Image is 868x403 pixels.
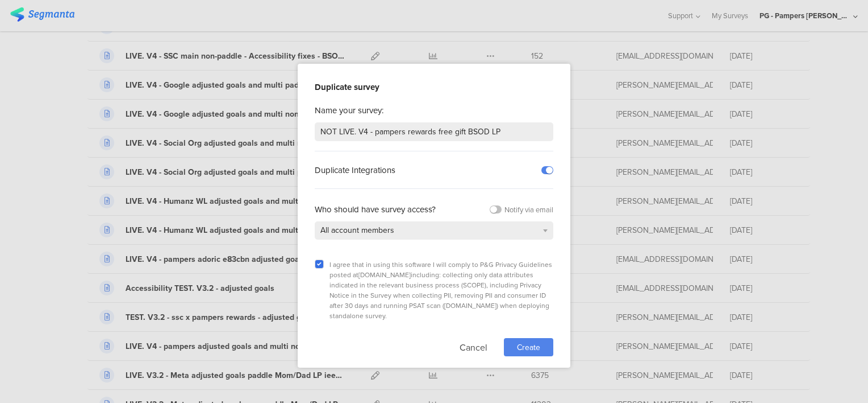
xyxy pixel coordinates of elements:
button: Cancel [460,338,487,356]
sg-field-title: Duplicate Integrations [315,164,395,176]
div: Name your survey: [315,104,553,117]
a: [DOMAIN_NAME] [358,270,411,280]
span: I agree that in using this software I will comply to P&G Privacy Guidelines posted at including: ... [329,260,552,321]
span: Create [517,342,540,353]
div: Duplicate survey [315,81,553,93]
div: Who should have survey access? [315,203,436,216]
span: All account members [320,224,394,236]
a: [DOMAIN_NAME] [444,301,496,311]
div: Notify via email [504,204,553,215]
